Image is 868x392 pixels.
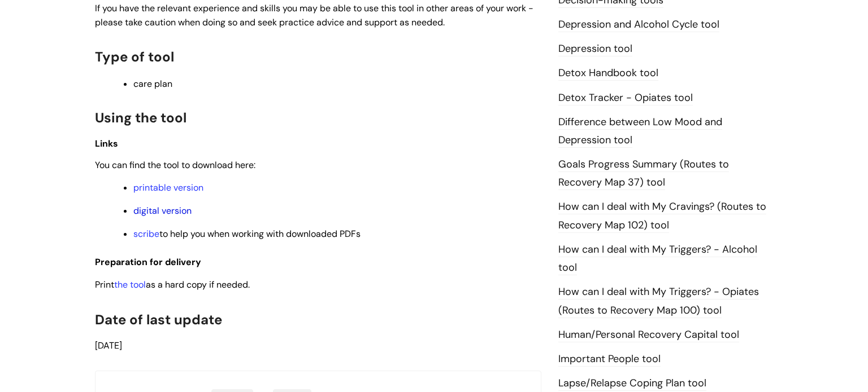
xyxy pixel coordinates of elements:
span: to help you when working with downloaded PDFs [133,228,361,240]
a: How can I deal with My Triggers? - Opiates (Routes to Recovery Map 100) tool [558,285,759,318]
a: Detox Handbook tool [558,66,658,81]
span: You can find the tool to download here: [95,159,255,171]
a: Difference between Low Mood and Depression tool [558,115,722,148]
a: Human/Personal Recovery Capital tool [558,328,739,342]
span: Date of last update [95,311,222,328]
span: care plan [133,78,172,90]
span: Using the tool [95,109,186,126]
span: Preparation for delivery [95,256,201,268]
a: Depression tool [558,42,632,56]
a: printable version [133,182,203,193]
span: Links [95,138,118,149]
span: If you have the relevant experience and skills you may be able to use this tool in other areas of... [95,2,533,28]
span: [DATE] [95,340,122,351]
a: How can I deal with My Triggers? - Alcohol tool [558,243,757,275]
a: How can I deal with My Cravings? (Routes to Recovery Map 102) tool [558,200,766,232]
span: Type of tool [95,48,174,65]
a: scribe [133,228,159,240]
a: Important People tool [558,352,661,367]
a: Goals Progress Summary (Routes to Recovery Map 37) tool [558,157,729,190]
a: the tool [114,279,146,290]
a: digital version [133,205,192,217]
a: Detox Tracker - Opiates tool [558,91,693,105]
span: Print as a hard copy if needed. [95,279,250,290]
a: Depression and Alcohol Cycle tool [558,17,719,32]
a: Lapse/Relapse Coping Plan tool [558,376,706,391]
